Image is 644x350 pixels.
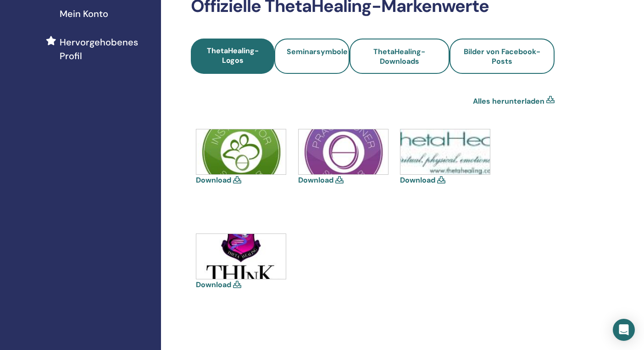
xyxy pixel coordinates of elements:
[60,35,154,63] span: Hervorgehobenes Profil
[450,39,555,74] a: Bilder von Facebook-Posts
[191,39,274,74] a: ThetaHealing-Logos
[287,47,348,56] span: Seminarsymbole
[400,175,435,185] a: Download
[274,39,350,74] a: Seminarsymbole
[196,129,286,174] img: icons-instructor.jpg
[60,7,108,21] span: Mein Konto
[373,47,425,66] span: ThetaHealing-Downloads
[299,129,388,174] img: icons-practitioner.jpg
[196,234,286,279] img: think-shield.jpg
[350,39,450,74] a: ThetaHealing-Downloads
[400,129,490,174] img: thetahealing-logo-a-copy.jpg
[196,280,231,289] a: Download
[473,96,544,107] a: Alles herunterladen
[196,175,231,185] a: Download
[207,46,259,65] span: ThetaHealing-Logos
[464,47,540,66] span: Bilder von Facebook-Posts
[298,175,333,185] a: Download
[613,319,635,341] div: Open Intercom Messenger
